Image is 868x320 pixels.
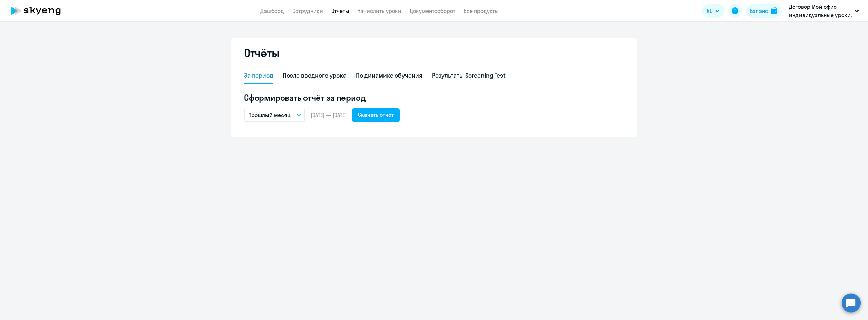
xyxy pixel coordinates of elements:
p: Прошлый месяц [248,111,291,119]
a: Документооборот [410,7,455,14]
div: После вводного урока [283,71,347,80]
h5: Сформировать отчёт за период [244,92,624,103]
button: RU [702,4,724,18]
div: Баланс [750,7,768,15]
a: Дашборд [260,7,284,14]
span: [DATE] — [DATE] [311,111,347,119]
div: За период [244,71,273,80]
div: Скачать отчёт [358,111,394,119]
span: RU [707,7,713,15]
img: balance [771,7,777,14]
a: Сотрудники [292,7,323,14]
button: Договор Мой офис индивидуальные уроки, НОВЫЕ ОБЛАЧНЫЕ ТЕХНОЛОГИИ, ООО [786,3,862,19]
a: Отчеты [331,7,349,14]
div: Результаты Screening Test [432,71,506,80]
h2: Отчёты [244,46,279,60]
button: Скачать отчёт [352,108,400,122]
a: Начислить уроки [357,7,401,14]
a: Все продукты [463,7,499,14]
button: Прошлый месяц [244,109,305,122]
button: Балансbalance [746,4,782,18]
p: Договор Мой офис индивидуальные уроки, НОВЫЕ ОБЛАЧНЫЕ ТЕХНОЛОГИИ, ООО [789,3,852,19]
div: По динамике обучения [356,71,422,80]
